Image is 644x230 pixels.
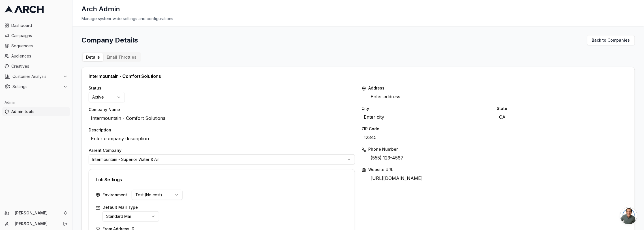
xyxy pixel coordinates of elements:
h1: Arch Admin [82,5,120,14]
button: Settings [2,82,70,91]
label: State [497,106,628,111]
span: Sequences [11,43,68,49]
div: Open chat [620,207,637,224]
a: [PERSON_NAME] [15,221,57,227]
a: Sequences [2,41,70,50]
span: Admin tools [11,109,68,114]
div: Intermountain - Comfort Solutions [89,74,628,78]
label: Phone Number [369,146,628,152]
div: Lob Settings [96,176,348,183]
button: [PERSON_NAME] [2,208,70,218]
span: Settings [12,84,61,90]
div: Manage system-wide settings and configurations [82,16,635,22]
a: Campaigns [2,31,70,40]
a: Admin tools [2,107,70,116]
button: Email Throttles [103,53,140,61]
label: Environment [102,192,127,198]
label: Company Name [89,107,355,112]
span: [PERSON_NAME] [15,210,61,216]
label: City [362,106,493,111]
label: Address [369,85,628,91]
label: Website URL [369,167,628,172]
label: Description [89,127,355,133]
span: Intermountain - Comfort Solutions [89,114,168,123]
label: Status [89,85,355,91]
span: Dashboard [11,23,68,28]
span: Creatives [11,63,68,69]
h1: Company Details [82,36,138,45]
span: CA [497,112,508,122]
button: Details [83,53,103,61]
div: Admin [2,98,70,107]
span: [URL][DOMAIN_NAME] [369,174,425,183]
a: Creatives [2,62,70,71]
a: Dashboard [2,21,70,30]
span: 12345 [362,133,379,142]
span: Enter city [362,112,387,122]
label: ZIP Code [362,126,628,132]
a: Audiences [2,52,70,61]
button: Customer Analysis [2,72,70,81]
label: Default Mail Type [102,205,348,210]
span: Audiences [11,53,68,59]
span: Enter address [369,92,403,101]
span: Campaigns [11,33,68,39]
button: Log out [61,220,69,228]
span: Customer Analysis [12,74,61,79]
span: (555) 123-4567 [369,153,406,162]
a: Back to Companies [587,35,635,45]
span: Enter company description [89,134,151,143]
label: Parent Company [89,148,355,153]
